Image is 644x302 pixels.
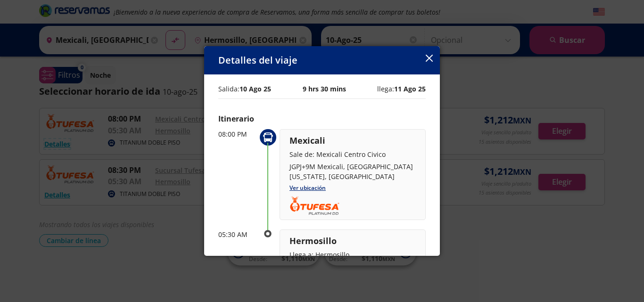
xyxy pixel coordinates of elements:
img: TUFESA_PLATINUM_DD.png [289,196,340,215]
p: Itinerario [218,113,426,124]
p: Salida: [218,84,271,94]
p: Sale de: Mexicali Centro Civico [289,149,416,159]
p: Hermosillo [289,235,416,247]
p: Mexicali [289,134,416,147]
p: 08:00 PM [218,129,256,139]
p: llega: [377,84,426,94]
b: 11 Ago 25 [394,84,426,93]
p: 9 hrs 30 mins [303,84,346,94]
p: Detalles del viaje [218,53,297,67]
p: Llega a: Hermosillo [289,250,416,260]
a: Ver ubicación [289,184,326,192]
b: 10 Ago 25 [239,84,271,93]
p: JGPJ+9M Mexicali, [GEOGRAPHIC_DATA][US_STATE], [GEOGRAPHIC_DATA] [289,162,416,181]
p: 05:30 AM [218,229,256,239]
